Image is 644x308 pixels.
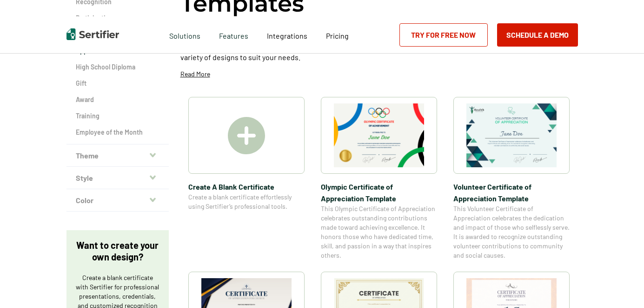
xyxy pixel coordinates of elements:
a: Participation [76,14,159,23]
a: Award [76,95,159,104]
img: Create A Blank Certificate [228,117,265,154]
a: Volunteer Certificate of Appreciation TemplateVolunteer Certificate of Appreciation TemplateThis ... [453,97,570,260]
a: Employee of the Month [76,128,159,137]
span: Solutions [169,29,200,41]
span: Integrations [267,31,307,40]
span: This Volunteer Certificate of Appreciation celebrates the dedication and impact of those who self... [453,204,570,260]
span: Pricing [326,31,349,40]
p: Read More [180,69,210,79]
span: Create A Blank Certificate [188,181,305,192]
a: Training [76,111,159,121]
a: Gift [76,79,159,88]
button: Color [66,189,169,212]
a: High School Diploma [76,62,159,72]
span: This Olympic Certificate of Appreciation celebrates outstanding contributions made toward achievi... [321,204,437,260]
a: Integrations [267,29,307,41]
img: Volunteer Certificate of Appreciation Template [466,103,557,167]
button: Theme [66,144,169,167]
img: Olympic Certificate of Appreciation​ Template [334,103,424,167]
iframe: Chat Widget [598,263,644,308]
a: Try for Free Now [399,23,488,47]
span: Create a blank certificate effortlessly using Sertifier’s professional tools. [188,192,305,211]
span: Volunteer Certificate of Appreciation Template [453,181,570,204]
a: Pricing [326,29,349,41]
a: Olympic Certificate of Appreciation​ TemplateOlympic Certificate of Appreciation​ TemplateThis Ol... [321,97,437,260]
span: Olympic Certificate of Appreciation​ Template [321,181,437,204]
button: Style [66,167,169,189]
p: Want to create your own design? [76,240,159,263]
span: Features [219,29,248,41]
img: Sertifier | Digital Credentialing Platform [66,28,119,40]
